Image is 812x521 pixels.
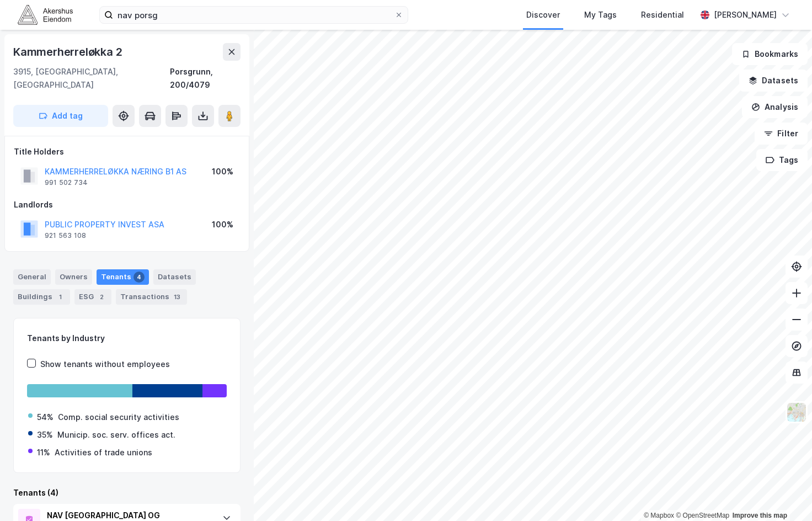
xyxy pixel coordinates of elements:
[757,468,812,521] div: Kontrollprogram for chat
[133,272,145,283] div: 4
[45,231,86,240] div: 921 563 108
[27,332,227,345] div: Tenants by Industry
[74,289,111,305] div: ESG
[172,291,183,302] div: 13
[55,269,92,285] div: Owners
[116,289,187,305] div: Transactions
[113,7,394,23] input: Search by address, cadastre, landlords, tenants or people
[13,65,170,92] div: 3915, [GEOGRAPHIC_DATA], [GEOGRAPHIC_DATA]
[55,291,66,302] div: 1
[13,269,51,285] div: General
[97,269,149,285] div: Tenants
[18,5,73,24] img: akershus-eiendom-logo.9091f326c980b4bce74ccdd9f866810c.svg
[13,486,241,499] div: Tenants (4)
[526,8,560,22] div: Discover
[584,8,617,22] div: My Tags
[676,512,729,519] a: OpenStreetMap
[45,178,88,187] div: 991 502 734
[14,198,240,211] div: Landlords
[757,468,812,521] iframe: Chat Widget
[756,149,808,171] button: Tags
[37,428,53,442] div: 35%
[742,96,808,118] button: Analysis
[732,43,808,65] button: Bookmarks
[212,218,233,231] div: 100%
[37,411,54,424] div: 54%
[733,512,787,519] a: Improve this map
[55,446,152,459] div: Activities of trade unions
[644,512,674,519] a: Mapbox
[714,8,777,22] div: [PERSON_NAME]
[739,70,808,92] button: Datasets
[37,446,50,459] div: 11%
[40,358,170,371] div: Show tenants without employees
[755,123,808,145] button: Filter
[57,428,175,442] div: Municip. soc. serv. offices act.
[641,8,684,22] div: Residential
[13,289,70,305] div: Buildings
[170,65,241,92] div: Porsgrunn, 200/4079
[13,105,108,127] button: Add tag
[13,43,124,61] div: Kammerherreløkka 2
[212,165,233,178] div: 100%
[96,291,107,302] div: 2
[153,269,196,285] div: Datasets
[786,402,807,423] img: Z
[58,411,179,424] div: Comp. social security activities
[14,145,240,158] div: Title Holders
